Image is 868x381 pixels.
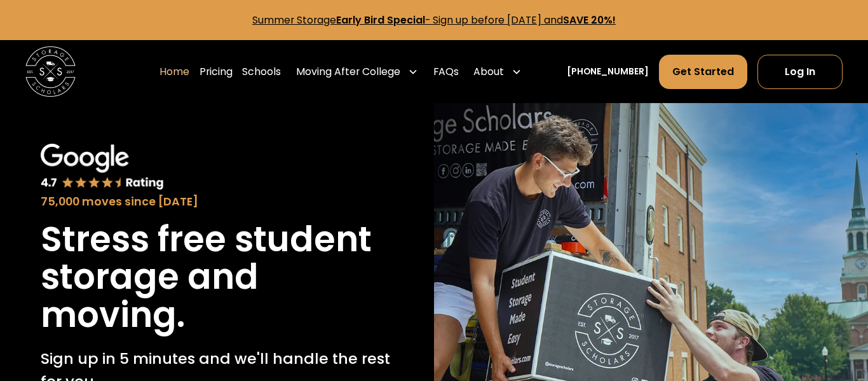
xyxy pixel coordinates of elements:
[41,221,393,335] h1: Stress free student storage and moving.
[242,54,281,89] a: Schools
[567,65,649,78] a: [PHONE_NUMBER]
[336,13,425,27] strong: Early Bird Special
[252,13,616,27] a: Summer StorageEarly Bird Special- Sign up before [DATE] andSAVE 20%!
[659,55,747,88] a: Get Started
[25,46,76,97] img: Storage Scholars main logo
[159,54,189,89] a: Home
[200,54,233,89] a: Pricing
[757,55,843,88] a: Log In
[296,64,400,80] div: Moving After College
[563,13,616,27] strong: SAVE 20%!
[41,144,164,191] img: Google 4.7 star rating
[41,193,393,211] div: 75,000 moves since [DATE]
[473,64,504,80] div: About
[433,54,459,89] a: FAQs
